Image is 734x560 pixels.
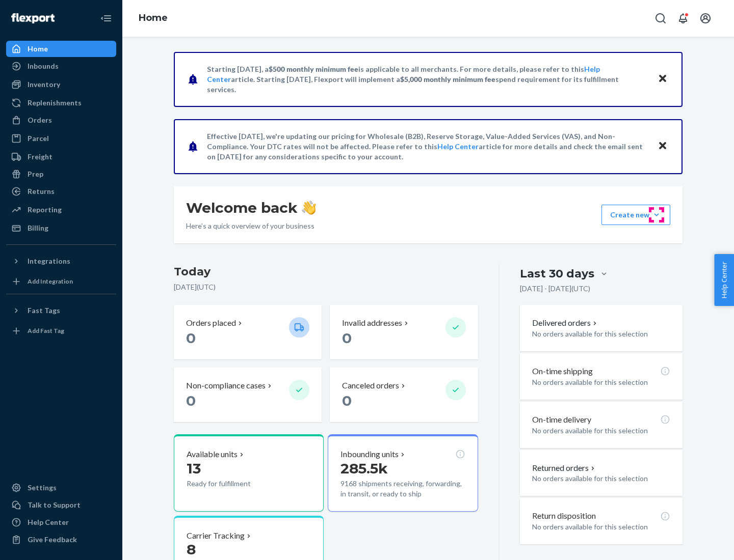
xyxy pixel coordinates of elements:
[6,183,116,200] a: Returns
[186,221,316,231] p: Here’s a quick overview of your business
[186,199,316,217] h1: Welcome back
[28,483,57,493] div: Settings
[6,41,116,57] a: Home
[28,305,60,316] div: Fast Tags
[6,323,116,339] a: Add Fast Tag
[11,13,55,23] img: Flexport logo
[6,514,116,530] a: Help Center
[6,273,116,290] a: Add Integration
[532,473,670,484] p: No orders available for this selection
[520,266,594,282] div: Last 30 days
[6,202,116,218] a: Reporting
[28,500,81,510] div: Talk to Support
[532,366,593,377] p: On-time shipping
[342,380,399,391] p: Canceled orders
[174,305,322,359] button: Orders placed 0
[714,254,734,306] button: Help Center
[96,8,116,29] button: Close Navigation
[28,61,59,71] div: Inbounds
[28,256,70,266] div: Integrations
[207,64,648,95] p: Starting [DATE], a is applicable to all merchants. For more details, please refer to this article...
[28,277,73,286] div: Add Integration
[330,305,478,359] button: Invalid addresses 0
[28,152,53,162] div: Freight
[6,302,116,319] button: Fast Tags
[6,130,116,147] a: Parcel
[342,392,352,409] span: 0
[186,329,196,347] span: 0
[139,12,168,23] a: Home
[532,462,597,474] button: Returned orders
[340,460,388,477] span: 285.5k
[28,326,64,335] div: Add Fast Tag
[520,284,590,294] p: [DATE] - [DATE] ( UTC )
[302,201,316,215] img: hand-wave emoji
[342,317,402,329] p: Invalid addresses
[269,65,358,73] span: $500 monthly minimum fee
[6,531,116,548] button: Give Feedback
[6,58,116,74] a: Inbounds
[28,517,69,527] div: Help Center
[532,510,596,522] p: Return disposition
[186,392,196,409] span: 0
[187,479,281,489] p: Ready for fulfillment
[601,205,670,225] button: Create new
[6,497,116,513] a: Talk to Support
[6,76,116,93] a: Inventory
[656,72,669,87] button: Close
[340,479,465,499] p: 9168 shipments receiving, forwarding, in transit, or ready to ship
[28,205,62,215] div: Reporting
[28,223,48,233] div: Billing
[28,44,48,54] div: Home
[328,434,478,512] button: Inbounding units285.5k9168 shipments receiving, forwarding, in transit, or ready to ship
[187,460,201,477] span: 13
[28,186,55,197] div: Returns
[532,414,591,426] p: On-time delivery
[130,4,176,33] ol: breadcrumbs
[6,149,116,165] a: Freight
[650,8,671,29] button: Open Search Box
[174,282,478,292] p: [DATE] ( UTC )
[187,449,238,460] p: Available units
[6,480,116,496] a: Settings
[186,380,266,391] p: Non-compliance cases
[174,434,324,512] button: Available units13Ready for fulfillment
[28,169,43,179] div: Prep
[6,166,116,182] a: Prep
[6,220,116,236] a: Billing
[207,131,648,162] p: Effective [DATE], we're updating our pricing for Wholesale (B2B), Reserve Storage, Value-Added Se...
[532,377,670,387] p: No orders available for this selection
[400,75,495,83] span: $5,000 monthly minimum fee
[673,8,693,29] button: Open notifications
[330,368,478,422] button: Canceled orders 0
[342,329,352,347] span: 0
[28,79,60,90] div: Inventory
[28,98,82,108] div: Replenishments
[6,95,116,111] a: Replenishments
[187,541,196,558] span: 8
[532,329,670,339] p: No orders available for this selection
[28,133,49,144] div: Parcel
[187,530,245,542] p: Carrier Tracking
[6,112,116,128] a: Orders
[174,368,322,422] button: Non-compliance cases 0
[186,317,236,329] p: Orders placed
[695,8,716,29] button: Open account menu
[532,522,670,532] p: No orders available for this selection
[174,264,478,280] h3: Today
[28,115,52,125] div: Orders
[340,449,399,460] p: Inbounding units
[437,142,479,151] a: Help Center
[532,317,599,329] button: Delivered orders
[532,426,670,436] p: No orders available for this selection
[656,139,669,154] button: Close
[28,535,77,545] div: Give Feedback
[6,253,116,269] button: Integrations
